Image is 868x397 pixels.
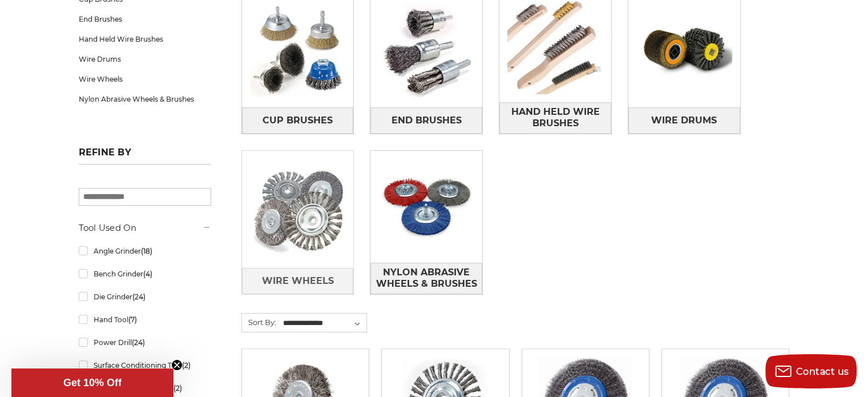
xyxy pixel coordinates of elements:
span: (4) [143,270,152,278]
a: Cup Brushes [242,107,354,133]
a: Nylon Abrasive Wheels & Brushes [79,89,211,109]
span: (2) [173,384,181,392]
img: Nylon Abrasive Wheels & Brushes [370,151,482,263]
a: Wire Drums [79,49,211,69]
span: Wire Drums [651,111,717,130]
a: Wire Wheels [79,69,211,89]
a: End Brushes [79,9,211,29]
a: Hand Held Wire Brushes [79,29,211,49]
span: End Brushes [391,111,462,130]
span: (18) [140,247,152,255]
span: (7) [128,315,136,324]
button: Close teaser [171,359,183,371]
button: Contact us [765,354,857,388]
div: Get 10% OffClose teaser [11,368,173,397]
a: Wire Drums [628,107,740,133]
span: (2) [181,361,190,370]
label: Sort By: [242,314,276,331]
span: (24) [131,338,144,347]
h5: Tool Used On [79,221,211,235]
a: Surface Conditioning Tool [79,355,211,375]
select: Sort By: [281,315,366,332]
a: Nylon Abrasive Wheels & Brushes [370,263,482,294]
a: Power Drill [79,332,211,352]
span: Cup Brushes [263,111,333,130]
span: Nylon Abrasive Wheels & Brushes [371,263,482,294]
span: Contact us [796,366,849,377]
a: End Brushes [370,107,482,133]
a: Bench Grinder [79,264,211,284]
span: Get 10% Off [63,377,122,388]
a: Wire Wheels [242,268,354,294]
span: (24) [132,292,145,301]
a: Hand Held Wire Brushes [499,102,611,134]
a: Angle Grinder [79,241,211,261]
img: Wire Wheels [242,154,354,266]
h5: Refine by [79,147,211,165]
span: Wire Wheels [261,271,333,291]
span: Hand Held Wire Brushes [500,102,611,133]
a: Hand Tool [79,310,211,330]
a: Die Grinder [79,287,211,307]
